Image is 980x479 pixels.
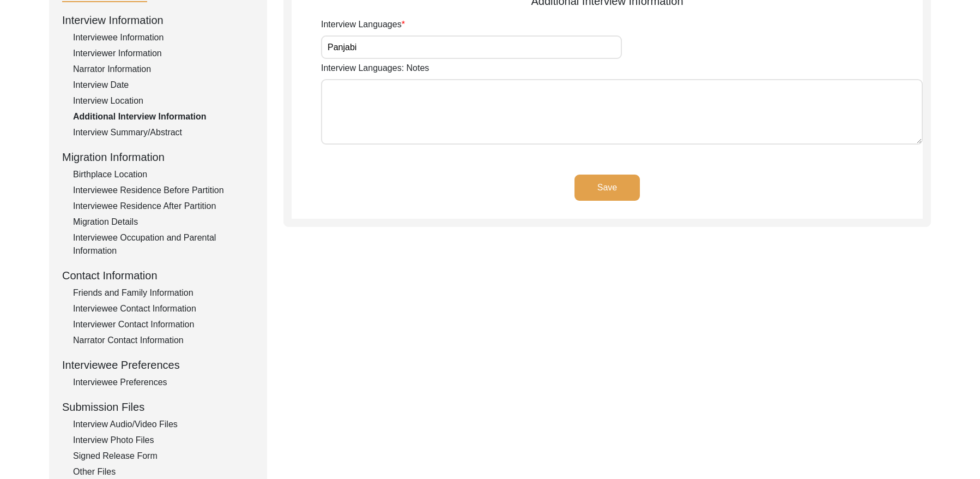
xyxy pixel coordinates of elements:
div: Migration Details [73,215,254,229]
div: Interview Information [62,12,254,28]
div: Interviewee Occupation and Parental Information [73,231,254,258]
div: Interview Photo Files [73,434,254,447]
div: Submission Files [62,399,254,415]
label: Interview Languages: Notes [321,62,429,75]
label: Interview Languages [321,18,405,31]
div: Interviewee Residence After Partition [73,200,254,213]
div: Interview Location [73,94,254,107]
div: Birthplace Location [73,168,254,181]
div: Contact Information [62,267,254,284]
div: Migration Information [62,149,254,165]
div: Interview Date [73,79,254,92]
div: Interviewee Contact Information [73,302,254,315]
div: Other Files [73,465,254,478]
div: Interviewee Preferences [73,376,254,389]
div: Narrator Contact Information [73,334,254,347]
div: Interview Summary/Abstract [73,126,254,139]
div: Interviewer Information [73,47,254,60]
div: Signed Release Form [73,450,254,463]
div: Interviewee Information [73,31,254,44]
button: Save [574,175,640,201]
div: Interviewer Contact Information [73,318,254,331]
div: Interview Audio/Video Files [73,418,254,431]
div: Narrator Information [73,63,254,76]
div: Friends and Family Information [73,286,254,300]
div: Additional Interview Information [73,110,254,123]
div: Interviewee Residence Before Partition [73,184,254,197]
div: Interviewee Preferences [62,357,254,373]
